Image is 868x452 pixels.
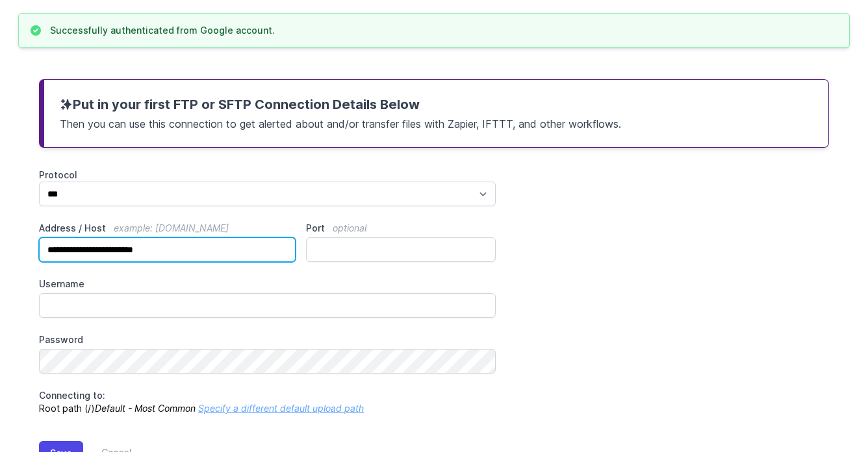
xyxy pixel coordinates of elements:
h3: Successfully authenticated from Google account. [50,24,275,37]
label: Protocol [39,169,496,182]
h3: Put in your first FTP or SFTP Connection Details Below [60,95,813,113]
label: Address / Host [39,222,296,235]
a: Specify a different default upload path [198,403,364,414]
label: Port [306,222,496,235]
i: Default - Most Common [95,403,196,414]
label: Password [39,333,496,346]
span: optional [333,222,366,233]
iframe: Drift Widget Chat Controller [803,387,852,436]
p: Root path (/) [39,389,496,415]
span: Connecting to: [39,390,105,401]
label: Username [39,278,496,291]
span: example: [DOMAIN_NAME] [114,222,229,233]
p: Then you can use this connection to get alerted about and/or transfer files with Zapier, IFTTT, a... [60,113,813,132]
